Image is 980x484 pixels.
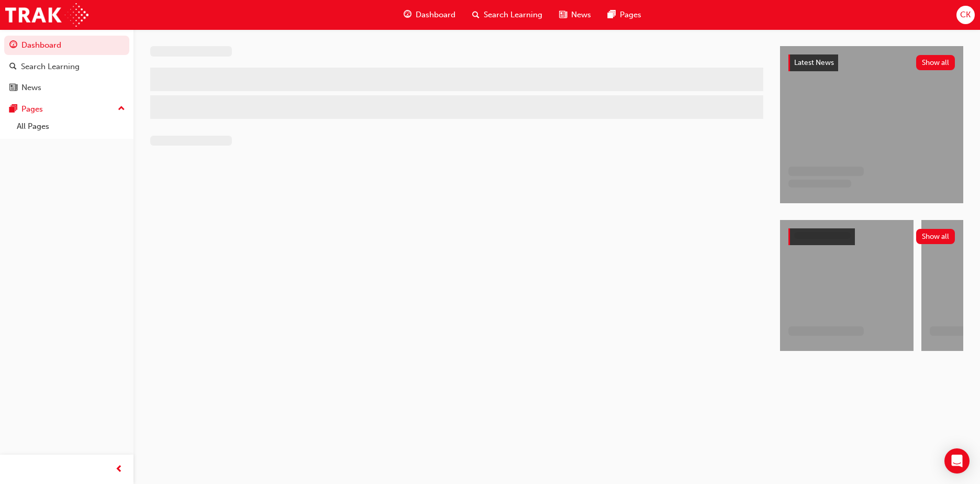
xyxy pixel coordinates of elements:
[9,41,17,50] span: guage-icon
[559,8,567,21] span: news-icon
[9,105,17,114] span: pages-icon
[4,57,129,76] a: Search Learning
[416,9,455,21] span: Dashboard
[4,36,129,55] a: Dashboard
[21,103,43,115] div: Pages
[484,9,542,21] span: Search Learning
[956,6,975,24] button: CK
[9,83,17,93] span: news-icon
[464,4,551,26] a: search-iconSearch Learning
[472,8,480,21] span: search-icon
[788,228,955,245] a: Show all
[551,4,599,26] a: news-iconNews
[960,9,971,21] span: CK
[608,8,616,21] span: pages-icon
[4,34,129,100] button: DashboardSearch LearningNews
[395,4,464,26] a: guage-iconDashboard
[916,229,955,244] button: Show all
[21,82,41,94] div: News
[944,448,970,474] div: Open Intercom Messenger
[404,8,411,21] span: guage-icon
[4,100,129,119] button: Pages
[5,3,88,27] img: Trak
[788,54,955,71] a: Latest NewsShow all
[599,4,650,26] a: pages-iconPages
[21,61,80,73] div: Search Learning
[620,9,641,21] span: Pages
[4,78,129,97] a: News
[13,118,129,135] a: All Pages
[9,62,17,72] span: search-icon
[571,9,591,21] span: News
[794,58,834,67] span: Latest News
[118,102,125,116] span: up-icon
[916,55,955,70] button: Show all
[115,463,123,476] span: prev-icon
